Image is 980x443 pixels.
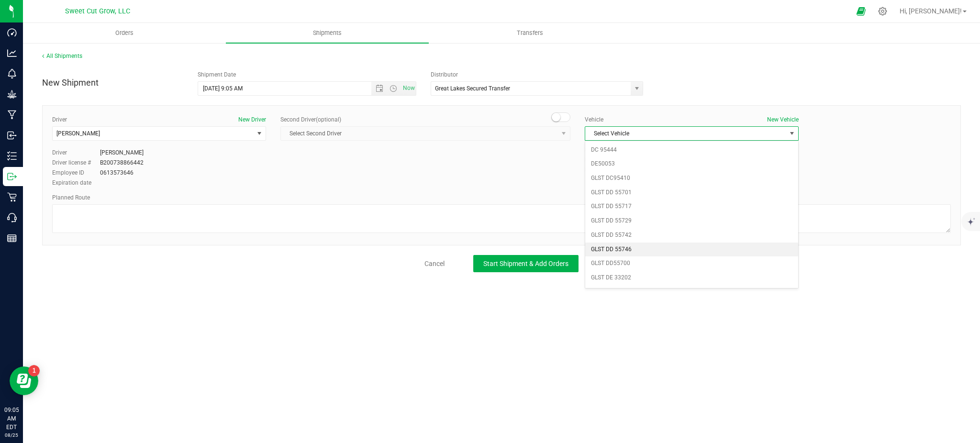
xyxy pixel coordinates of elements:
li: DC 95444 [585,143,798,157]
label: Driver license # [52,158,100,167]
a: Shipments [226,23,429,43]
inline-svg: Outbound [7,172,17,181]
button: New Vehicle [767,115,799,124]
li: GLST DD 55729 [585,214,798,228]
button: Start Shipment & Add Orders [473,255,579,272]
h4: New Shipment [42,78,183,88]
label: Shipment Date [198,70,236,79]
a: All Shipments [42,53,82,59]
inline-svg: Grow [7,89,17,99]
inline-svg: Inventory [7,151,17,161]
span: [PERSON_NAME] [56,130,100,137]
div: B200738866442 [100,158,144,167]
span: Set Current date [401,81,417,95]
span: Orders [102,29,146,37]
label: Vehicle [585,115,603,124]
span: Shipments [300,29,355,37]
li: GLST DD 55717 [585,199,798,214]
span: select [631,82,643,95]
inline-svg: Inbound [7,131,17,140]
label: Expiration date [52,178,100,187]
a: Orders [23,23,226,43]
a: Cancel [424,259,445,268]
li: GLST DD 55746 [585,243,798,257]
inline-svg: Retail [7,192,17,202]
span: Hi, [PERSON_NAME]! [900,7,962,15]
span: Start Shipment & Add Orders [483,260,568,267]
span: Sweet Cut Grow, LLC [65,7,130,15]
iframe: Resource center unread badge [28,365,40,377]
inline-svg: Call Center [7,213,17,222]
inline-svg: Manufacturing [7,110,17,120]
label: Distributor [431,70,458,79]
a: Transfers [429,23,632,43]
div: [PERSON_NAME] [100,148,144,157]
input: Select [431,82,624,95]
inline-svg: Analytics [7,48,17,58]
label: Driver [52,115,67,124]
label: Employee ID [52,168,100,177]
inline-svg: Dashboard [7,28,17,37]
span: (optional) [316,116,341,123]
div: Manage settings [877,7,889,16]
span: select [254,127,266,140]
li: GLST DC95410 [585,171,798,186]
p: 08/25 [4,432,19,439]
span: Select Vehicle [585,127,786,140]
li: GLST DD 55701 [585,186,798,200]
span: Planned Route [52,194,90,201]
iframe: Resource center [10,366,38,395]
li: GLST DE 33202 [585,271,798,285]
p: 09:05 AM EDT [4,406,19,432]
div: 0613573646 [100,168,134,177]
li: GLST DD 55742 [585,228,798,243]
inline-svg: Reports [7,233,17,243]
label: Second Driver [280,115,341,124]
li: GLST DE 33225 [585,285,798,299]
span: Open Ecommerce Menu [850,2,872,21]
span: Open the date view [371,85,388,92]
li: DE50053 [585,157,798,171]
label: Driver [52,148,100,157]
span: Open the time view [385,85,401,92]
span: select [786,127,798,140]
inline-svg: Monitoring [7,69,17,78]
span: Transfers [504,29,556,37]
li: GLST DD55700 [585,256,798,271]
button: New Driver [238,115,266,124]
